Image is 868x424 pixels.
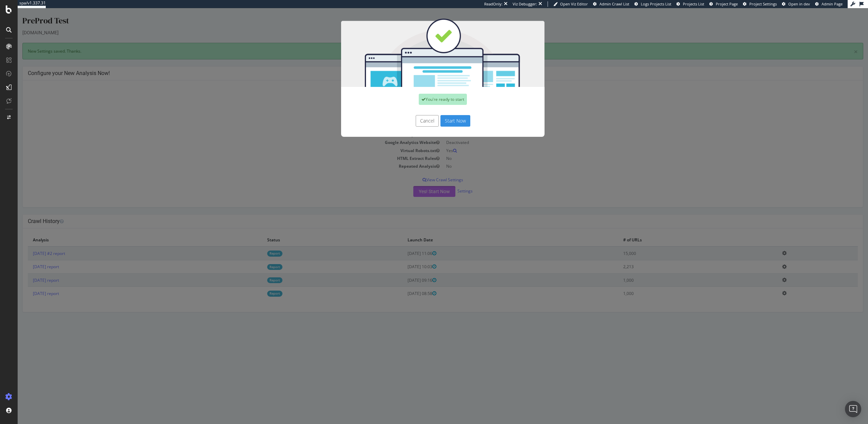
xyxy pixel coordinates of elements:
a: Logs Projects List [634,1,671,7]
a: Projects List [676,1,704,7]
span: Admin Page [822,1,843,6]
span: Open in dev [788,1,810,6]
a: Admin Page [815,1,843,7]
a: Project Page [709,1,738,7]
span: Projects List [683,1,704,6]
a: Admin Crawl List [593,1,629,7]
a: Open in dev [782,1,810,7]
button: Cancel [398,107,421,118]
div: Viz Debugger: [513,1,537,7]
a: Project Settings [743,1,777,7]
div: Open Intercom Messenger [845,401,861,417]
div: You're ready to start [401,86,449,97]
button: Start Now [423,107,453,118]
span: Logs Projects List [641,1,671,6]
span: Admin Crawl List [599,1,629,6]
div: ReadOnly: [484,1,502,7]
iframe: To enrich screen reader interactions, please activate Accessibility in Grammarly extension settings [18,8,868,424]
span: Project Settings [749,1,777,6]
img: You're all set! [323,10,527,79]
a: Open Viz Editor [553,1,588,7]
span: Open Viz Editor [560,1,588,6]
span: Project Page [716,1,738,6]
